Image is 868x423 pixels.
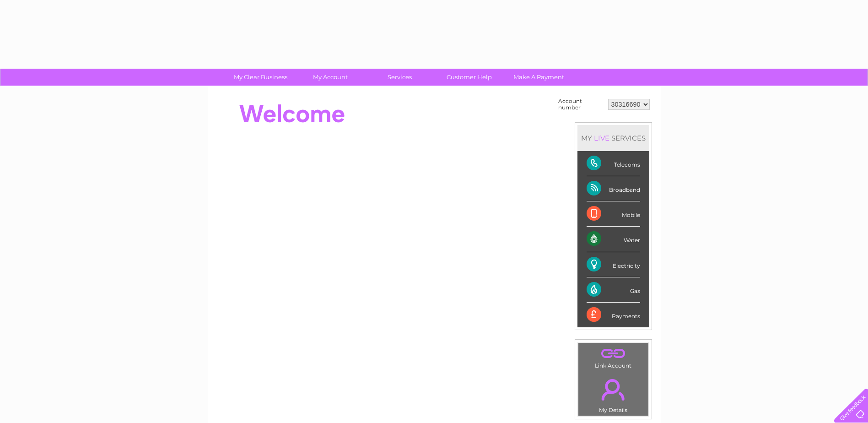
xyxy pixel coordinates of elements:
a: . [581,374,646,406]
td: Link Account [578,342,649,371]
a: Customer Help [431,69,507,86]
div: Water [587,227,640,252]
div: MY SERVICES [577,125,649,151]
div: Gas [587,277,640,303]
a: Make A Payment [501,69,577,86]
div: Payments [587,303,640,327]
div: LIVE [592,134,611,142]
div: Mobile [587,201,640,227]
div: Electricity [587,252,640,277]
a: Services [362,69,437,86]
a: My Account [292,69,368,86]
div: Telecoms [587,151,640,176]
td: My Details [578,371,649,416]
a: My Clear Business [223,69,298,86]
div: Broadband [587,176,640,201]
td: Account number [556,96,606,113]
a: . [581,345,646,361]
